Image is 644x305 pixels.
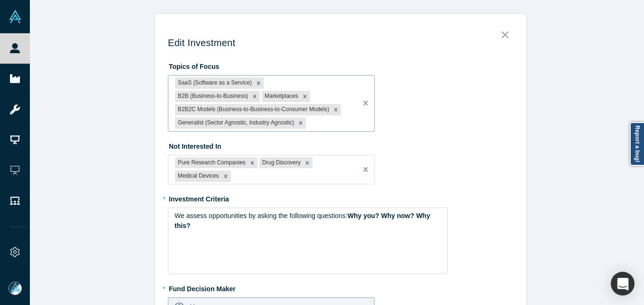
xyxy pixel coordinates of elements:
div: Remove B2B2C Models (Business-to-Business-to-Consumer Models) [331,104,341,115]
div: Remove SaaS (Software as a Service) [253,77,264,89]
div: Remove Medical Devices [221,171,231,182]
div: B2B (Business-to-Business) [175,91,249,102]
img: Alchemist Vault Logo [9,10,22,23]
div: Pure Research Companies [175,157,247,169]
div: B2B2C Models (Business-to-Business-to-Consumer Models) [175,104,331,115]
div: Remove Marketplaces [300,91,310,102]
div: rdw-editor [175,211,442,231]
a: Report a bug! [630,122,644,166]
div: Remove B2B (Business-to-Business) [249,91,260,102]
div: Generalist (Sector Agnostic, Industry Agnostic) [175,117,295,129]
label: Topics of Focus [168,58,513,72]
div: Remove Generalist (Sector Agnostic, Industry Agnostic) [295,117,306,129]
div: SaaS (Software as a Service) [175,77,253,89]
div: Remove Drug Discovery [302,157,313,169]
div: Medical Devices [175,171,221,182]
label: Not Interested In [168,138,513,152]
div: Marketplaces [262,91,300,102]
img: Mia Scott's Account [9,282,22,295]
h3: Edit Investment [168,37,513,48]
div: Remove Pure Research Companies [247,157,258,169]
span: We assess opportunities by asking the following questions: [175,212,348,219]
div: Drug Discovery [259,157,302,169]
label: Investment Criteria [168,191,513,204]
button: Close [495,26,515,39]
div: rdw-wrapper [168,208,448,274]
label: Fund Decision Maker [168,281,513,294]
